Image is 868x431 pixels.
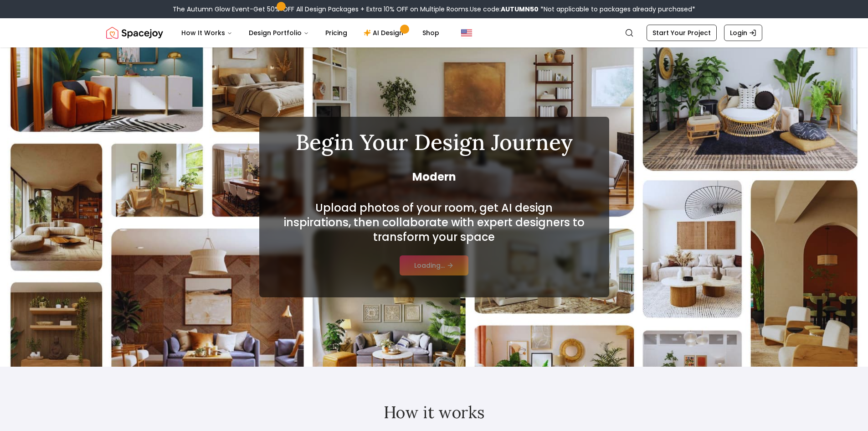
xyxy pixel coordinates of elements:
button: Design Portfolio [241,24,316,42]
img: Spacejoy Logo [106,24,163,42]
a: Start Your Project [647,25,717,41]
nav: Global [106,18,762,47]
span: Use code: [470,5,539,14]
a: Pricing [318,24,354,42]
button: How It Works [174,24,240,42]
img: United States [461,27,472,38]
h2: Upload photos of your room, get AI design inspirations, then collaborate with expert designers to... [281,201,587,244]
div: The Autumn Glow Event-Get 50% OFF All Design Packages + Extra 10% OFF on Multiple Rooms. [173,5,695,14]
a: Shop [415,24,447,42]
h1: Begin Your Design Journey [281,131,587,153]
a: Spacejoy [106,24,163,42]
nav: Main [174,24,447,42]
span: *Not applicable to packages already purchased* [539,5,695,14]
span: Modern [281,170,587,184]
h2: How it works [157,403,711,421]
a: AI Design [356,24,413,42]
b: AUTUMN50 [501,5,539,14]
a: Login [724,25,762,41]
